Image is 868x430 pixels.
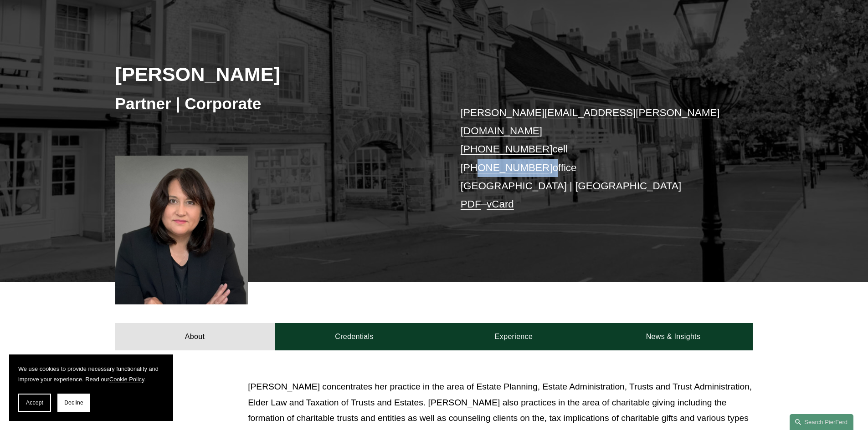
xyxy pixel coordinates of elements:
a: About [115,323,275,350]
a: [PHONE_NUMBER] [461,162,553,173]
a: Cookie Policy [109,376,144,383]
a: News & Insights [593,323,753,350]
a: [PERSON_NAME][EMAIL_ADDRESS][PERSON_NAME][DOMAIN_NAME] [461,107,720,137]
a: [PHONE_NUMBER] [461,143,553,155]
h2: [PERSON_NAME] [115,62,434,86]
a: Experience [434,323,594,350]
a: vCard [487,198,514,210]
span: Decline [64,400,83,406]
section: Cookie banner [9,354,173,421]
button: Decline [57,394,90,412]
p: cell office [GEOGRAPHIC_DATA] | [GEOGRAPHIC_DATA] – [461,104,726,214]
button: Accept [18,394,51,412]
span: Accept [26,400,43,406]
a: Credentials [275,323,434,350]
p: We use cookies to provide necessary functionality and improve your experience. Read our . [18,364,164,384]
a: PDF [461,198,481,210]
h3: Partner | Corporate [115,94,434,114]
a: Search this site [790,414,853,430]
